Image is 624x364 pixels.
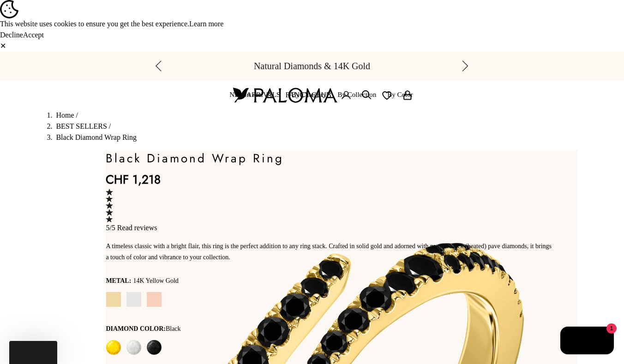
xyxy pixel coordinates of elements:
[106,322,180,336] legend: Diamond Color:
[106,274,131,288] legend: Metal:
[117,224,157,232] span: Read reviews
[23,30,44,41] button: Accept
[56,133,137,141] span: Black Diamond Wrap Ring
[106,170,161,189] sale-price: CHF 1,218
[241,91,263,99] span: CHF CHF
[47,110,577,143] nav: breadcrumbs
[106,241,554,263] p: A timeless classic with a bright flair, this ring is the perfect addition to any ring stack. Craf...
[241,91,272,99] button: CHF CHF
[56,122,107,130] a: BEST SELLERS
[189,20,223,28] a: Learn more
[241,80,413,110] nav: Secondary navigation
[56,111,74,119] a: Home
[166,325,181,332] variant-option-value: black
[133,274,178,288] variant-option-value: 14K Yellow Gold
[106,189,554,232] a: 5/5 Read reviews
[254,59,370,73] p: Natural Diamonds & 14K Gold
[558,327,617,357] inbox-online-store-chat: Shopify online store chat
[106,150,554,167] h1: Black Diamond Wrap Ring
[106,224,115,232] span: 5/5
